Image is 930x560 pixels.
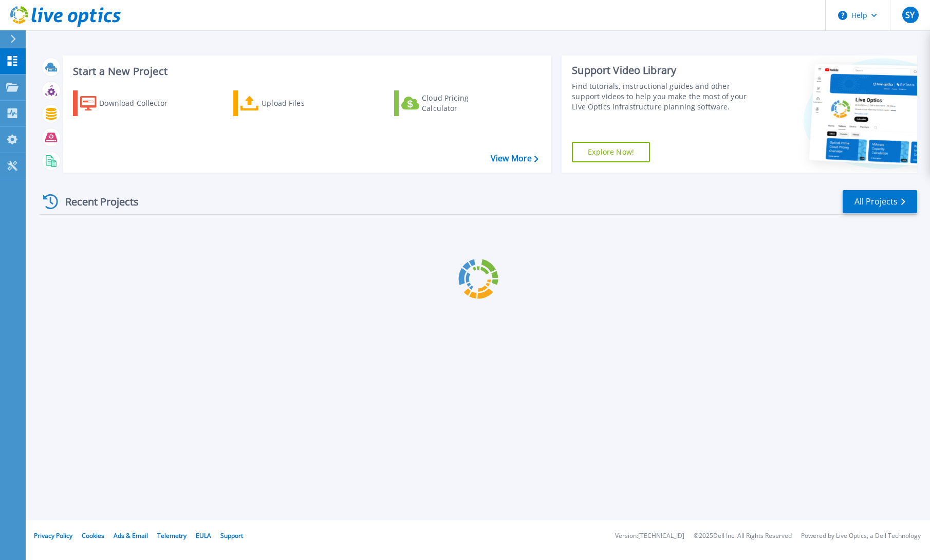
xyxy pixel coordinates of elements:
span: SY [905,11,915,19]
a: Telemetry [157,531,187,540]
a: Upload Files [233,90,348,116]
div: Recent Projects [40,189,153,214]
div: Find tutorials, instructional guides and other support videos to help you make the most of your L... [572,81,752,112]
li: Powered by Live Optics, a Dell Technology [801,533,921,539]
a: Support [220,531,243,540]
li: © 2025 Dell Inc. All Rights Reserved [694,533,792,539]
a: Cloud Pricing Calculator [394,90,509,116]
a: Privacy Policy [34,531,72,540]
li: Version: [TECHNICAL_ID] [615,533,684,539]
a: All Projects [843,190,917,213]
a: Ads & Email [114,531,148,540]
h3: Start a New Project [73,66,538,77]
div: Support Video Library [572,64,752,77]
div: Upload Files [262,93,344,114]
a: EULA [196,531,211,540]
div: Cloud Pricing Calculator [422,93,504,114]
div: Download Collector [99,93,181,114]
a: View More [491,154,538,163]
a: Download Collector [73,90,188,116]
a: Cookies [82,531,104,540]
a: Explore Now! [572,142,650,162]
